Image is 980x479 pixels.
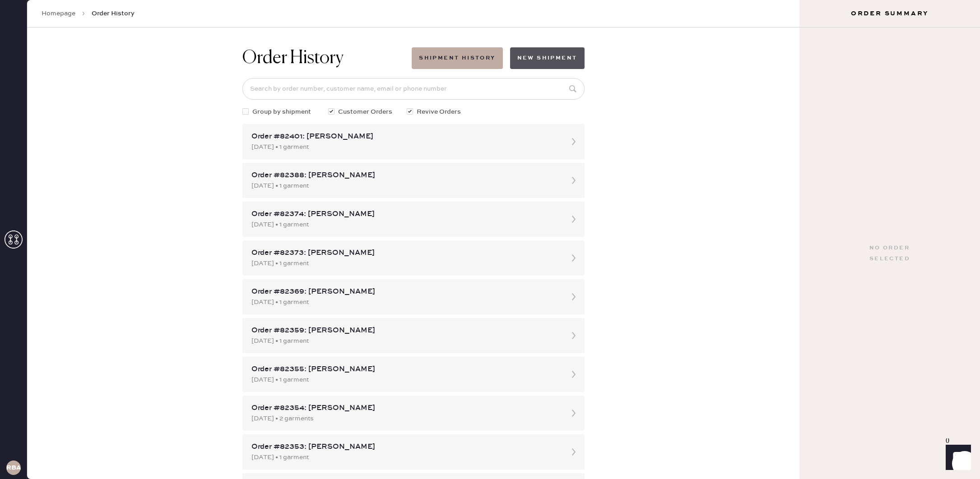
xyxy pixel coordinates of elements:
[242,47,344,69] h1: Order History
[251,181,559,191] div: [DATE] • 1 garment
[412,47,502,69] button: Shipment History
[92,9,135,18] span: Order History
[251,258,559,268] div: [DATE] • 1 garment
[6,465,21,471] h3: RBA
[869,243,910,264] div: No order selected
[251,375,559,385] div: [DATE] • 1 garment
[251,142,559,152] div: [DATE] • 1 garment
[251,131,559,142] div: Order #82401: [PERSON_NAME]
[42,9,75,18] a: Homepage
[251,248,559,258] div: Order #82373: [PERSON_NAME]
[251,414,559,424] div: [DATE] • 2 garments
[242,78,585,100] input: Search by order number, customer name, email or phone number
[251,325,559,336] div: Order #82359: [PERSON_NAME]
[251,336,559,346] div: [DATE] • 1 garment
[251,364,559,375] div: Order #82355: [PERSON_NAME]
[251,220,559,230] div: [DATE] • 1 garment
[252,107,311,117] span: Group by shipment
[251,209,559,220] div: Order #82374: [PERSON_NAME]
[251,403,559,414] div: Order #82354: [PERSON_NAME]
[251,286,559,297] div: Order #82369: [PERSON_NAME]
[251,442,559,452] div: Order #82353: [PERSON_NAME]
[417,107,461,117] span: Revive Orders
[937,438,976,477] iframe: Front Chat
[251,452,559,462] div: [DATE] • 1 garment
[799,9,980,18] h3: Order Summary
[510,47,585,69] button: New Shipment
[338,107,392,117] span: Customer Orders
[251,297,559,307] div: [DATE] • 1 garment
[251,170,559,181] div: Order #82388: [PERSON_NAME]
